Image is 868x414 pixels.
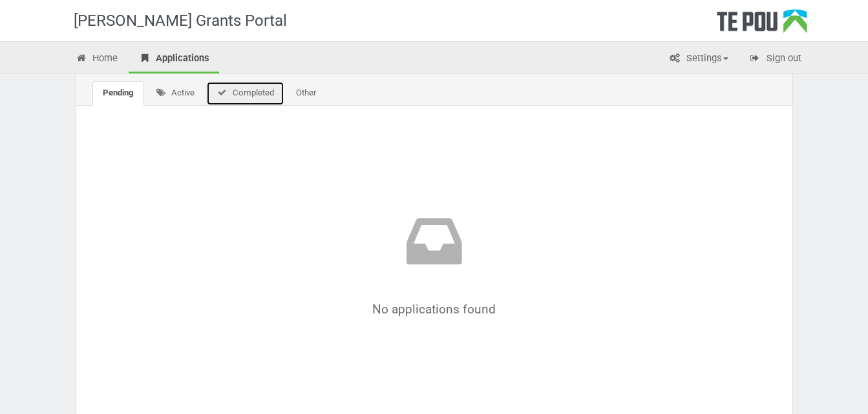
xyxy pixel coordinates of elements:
[92,81,144,106] a: Pending
[717,9,807,41] div: Te Pou Logo
[206,81,284,106] a: Completed
[739,45,811,74] a: Sign out
[129,45,219,74] a: Applications
[286,81,326,106] a: Other
[66,45,128,74] a: Home
[659,45,738,74] a: Settings
[131,209,737,316] div: No applications found
[145,81,206,106] a: Active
